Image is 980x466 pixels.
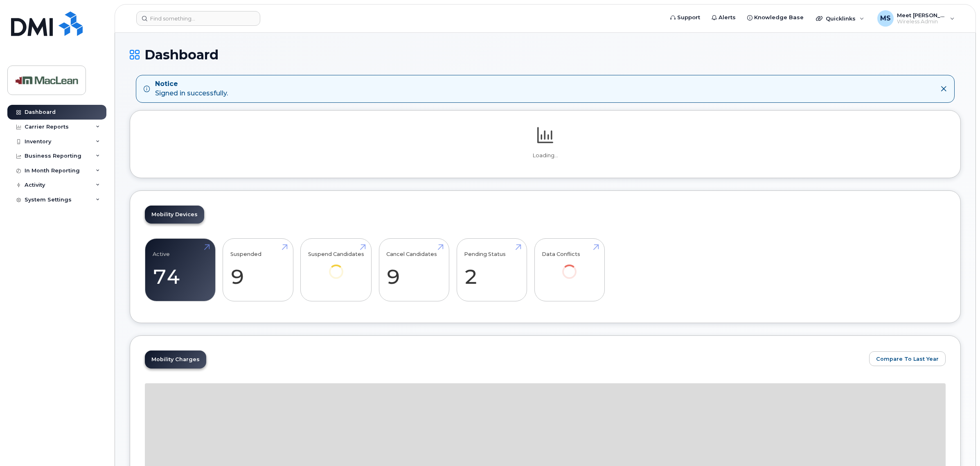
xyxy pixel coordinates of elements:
a: Data Conflicts [542,243,597,290]
a: Cancel Candidates 9 [386,243,442,297]
p: Loading... [145,152,946,159]
button: Compare To Last Year [869,351,946,366]
a: Suspend Candidates [308,243,364,290]
a: Mobility Charges [145,351,206,369]
div: Signed in successfully. [155,79,228,98]
a: Mobility Devices [145,206,204,224]
span: Compare To Last Year [876,355,939,363]
a: Pending Status 2 [464,243,519,297]
h1: Dashboard [130,48,961,62]
a: Active 74 [153,243,208,297]
a: Suspended 9 [230,243,286,297]
strong: Notice [155,79,228,89]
